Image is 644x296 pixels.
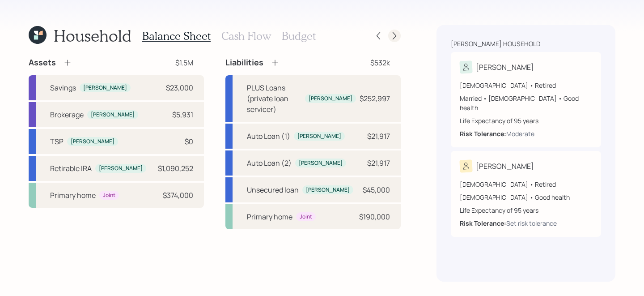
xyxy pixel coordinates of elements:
div: PLUS Loans (private loan servicer) [247,82,301,115]
div: [PERSON_NAME] [297,133,341,140]
div: $21,917 [367,158,390,168]
div: Primary home [247,211,292,222]
div: Married • [DEMOGRAPHIC_DATA] • Good health [460,94,592,112]
h1: Household [54,26,131,45]
b: Risk Tolerance: [460,129,506,138]
div: $190,000 [359,211,390,222]
div: $21,917 [367,131,390,142]
div: [PERSON_NAME] [299,159,343,167]
b: Risk Tolerance: [460,219,506,227]
div: [PERSON_NAME] [71,138,114,146]
div: [PERSON_NAME] household [451,39,540,48]
div: TSP [50,136,64,147]
div: $23,000 [166,82,193,93]
div: Joint [103,192,115,199]
div: $5,931 [172,109,193,120]
div: Set risk tolerance [506,219,557,228]
div: [DEMOGRAPHIC_DATA] • Retired [460,81,592,90]
h4: Liabilities [225,58,263,68]
div: Primary home [50,190,96,201]
div: Auto Loan (1) [247,131,290,142]
div: Life Expectancy of 95 years [460,206,592,215]
div: Moderate [506,129,534,138]
div: Retirable IRA [50,163,92,174]
div: [PERSON_NAME] [99,165,143,172]
div: [PERSON_NAME] [476,62,534,73]
div: $1.5M [175,57,193,68]
div: Life Expectancy of 95 years [460,116,592,125]
div: [PERSON_NAME] [306,186,350,194]
h4: Assets [29,58,56,68]
div: [PERSON_NAME] [91,111,135,119]
div: $1,090,252 [158,163,193,174]
div: Savings [50,82,76,93]
div: $252,997 [360,93,390,104]
div: Unsecured loan [247,184,299,195]
div: $45,000 [363,184,390,195]
div: Joint [300,213,312,221]
div: $374,000 [163,190,193,201]
div: [DEMOGRAPHIC_DATA] • Retired [460,180,592,189]
h3: Budget [282,30,316,43]
div: Auto Loan (2) [247,158,292,168]
h3: Cash Flow [221,30,271,43]
div: [PERSON_NAME] [476,161,534,172]
div: [PERSON_NAME] [83,84,127,92]
h3: Balance Sheet [142,30,211,43]
div: $0 [185,136,193,147]
div: [DEMOGRAPHIC_DATA] • Good health [460,193,592,202]
div: $532k [370,57,390,68]
div: Brokerage [50,109,84,120]
div: [PERSON_NAME] [309,95,352,103]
